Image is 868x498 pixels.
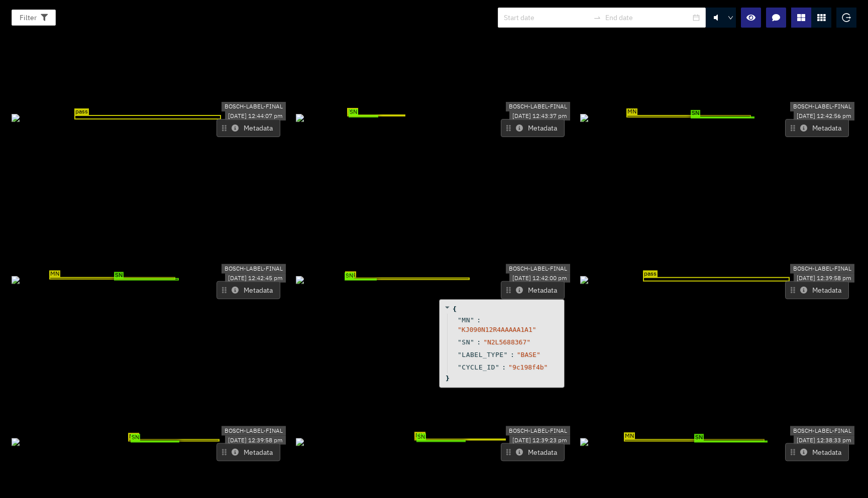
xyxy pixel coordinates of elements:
span: " N2L5688367 " [483,338,530,346]
span: pass [643,271,658,278]
span: MN [347,108,358,115]
div: [DATE] 12:44:07 pm [225,111,286,121]
span: SN [349,109,358,116]
div: BOSCH-LABEL-FINAL [790,264,854,273]
span: " [458,338,462,346]
span: MN [624,433,635,440]
span: : [510,350,514,359]
button: Filter [12,10,56,26]
button: Metadata [501,119,565,137]
span: to [593,14,601,22]
span: " [458,351,462,358]
span: MN [626,108,637,115]
div: BOSCH-LABEL-FINAL [506,102,570,111]
span: MN [414,432,425,439]
button: Metadata [216,281,280,299]
span: SN [462,337,470,347]
span: " [504,351,508,358]
div: [DATE] 12:42:56 pm [794,111,854,121]
span: " 9c198f4b " [508,363,548,371]
span: " KJ090N12R4AAAAA1A1 " [458,326,536,333]
span: : [477,337,481,347]
span: : [477,315,481,325]
input: End date [605,12,691,23]
button: Metadata [785,443,849,461]
span: down [728,15,734,21]
button: Metadata [785,281,849,299]
div: [DATE] 12:39:58 pm [794,273,854,283]
span: CYCLE_ID [462,362,495,372]
span: " BASE " [517,351,540,358]
span: logout [842,13,851,22]
span: MN [49,271,60,278]
button: Metadata [785,119,849,137]
span: swap-right [593,14,601,22]
div: BOSCH-LABEL-FINAL [790,102,854,111]
div: BOSCH-LABEL-FINAL [790,426,854,435]
span: SN [691,110,700,117]
span: : [502,362,506,372]
span: " [470,316,474,324]
div: [DATE] 12:39:23 pm [509,435,570,445]
div: BOSCH-LABEL-FINAL [222,264,286,273]
span: SN [694,434,704,441]
span: MN [128,433,139,440]
span: SN [131,434,140,441]
span: " [470,338,474,346]
div: [DATE] 12:38:33 pm [794,435,854,445]
span: Filter [20,12,37,23]
div: BOSCH-LABEL-FINAL [222,426,286,435]
button: Metadata [216,443,280,461]
span: SN [416,433,426,440]
span: { [453,304,457,314]
span: " [458,363,462,371]
div: BOSCH-LABEL-FINAL [506,426,570,435]
div: [DATE] 12:42:45 pm [225,273,286,283]
button: Metadata [501,281,565,299]
input: Start date [504,12,589,23]
span: SN [345,273,354,280]
span: LABEL_TYPE [462,350,503,359]
button: Metadata [216,119,280,137]
div: [DATE] 12:39:58 pm [225,435,286,445]
div: BOSCH-LABEL-FINAL [222,102,286,111]
span: pass [74,108,89,115]
div: BOSCH-LABEL-FINAL [506,264,570,273]
span: SN [114,272,124,279]
span: " [495,363,499,371]
div: [DATE] 12:43:37 pm [509,111,570,121]
button: Metadata [501,443,565,461]
span: MN [462,315,470,325]
span: " [458,316,462,324]
div: [DATE] 12:42:00 pm [509,273,570,283]
span: MN [345,271,356,278]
